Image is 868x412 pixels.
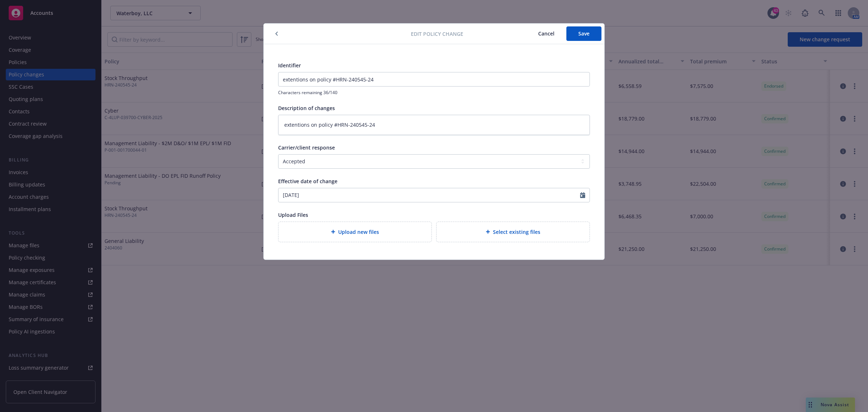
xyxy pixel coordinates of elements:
[278,222,432,242] div: Upload new files
[338,228,379,236] span: Upload new files
[278,211,308,218] span: Upload Files
[538,30,554,37] span: Cancel
[278,178,337,185] span: Effective date of change
[436,222,590,242] div: Select existing files
[278,144,335,151] span: Carrier/client response
[578,30,590,37] span: Save
[411,30,463,38] span: Edit policy change
[566,26,601,41] button: Save
[278,115,590,135] textarea: extentions on policy #HRN-240545-24
[493,228,540,236] span: Select existing files
[278,89,590,96] span: Characters remaining 36/140
[580,192,585,198] svg: Calendar
[278,105,335,112] span: Description of changes
[526,26,566,41] button: Cancel
[278,62,301,69] span: Identifier
[278,188,580,202] input: MM/DD/YYYY
[278,72,590,86] input: This will be shown in the policy change history list for your reference.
